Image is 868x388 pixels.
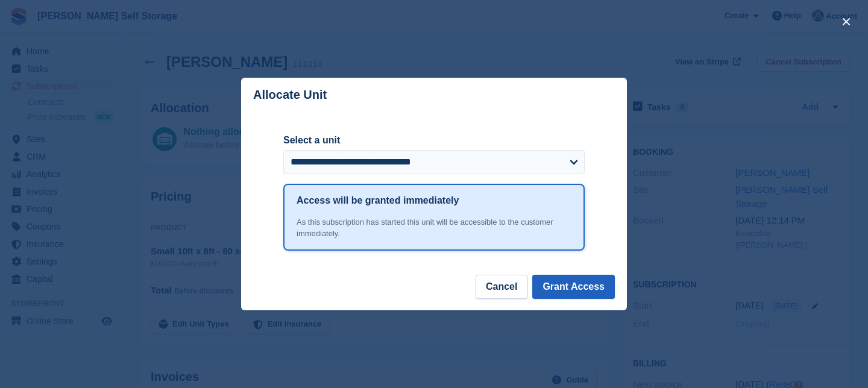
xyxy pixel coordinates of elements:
[297,193,459,208] h1: Access will be granted immediately
[476,275,527,299] button: Cancel
[532,275,615,299] button: Grant Access
[283,133,585,148] label: Select a unit
[297,216,571,240] div: As this subscription has started this unit will be accessible to the customer immediately.
[837,12,856,31] button: close
[253,88,327,102] p: Allocate Unit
